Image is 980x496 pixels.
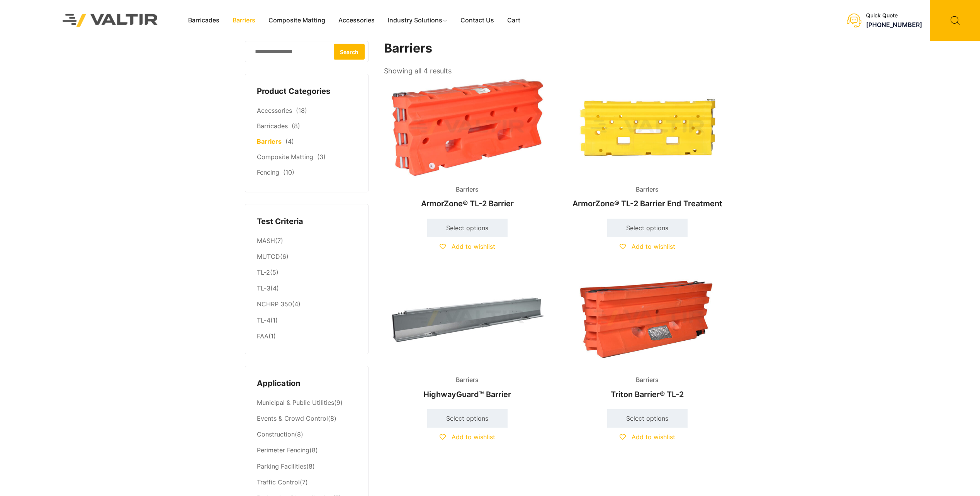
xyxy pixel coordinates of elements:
span: (10) [283,168,294,176]
h4: Test Criteria [257,216,357,228]
a: Accessories [257,107,292,114]
span: Add to wishlist [452,243,495,250]
a: Barriers [226,15,262,26]
a: BarriersArmorZone® TL-2 Barrier End Treatment [564,77,731,212]
li: (8) [257,427,357,443]
a: Barricades [182,15,226,26]
a: MASH [257,237,275,245]
a: Add to wishlist [620,243,675,250]
a: TL-3 [257,284,270,292]
li: (4) [257,297,357,313]
li: (8) [257,459,357,474]
h2: ArmorZone® TL-2 Barrier [384,195,551,212]
a: Composite Matting [257,153,313,161]
h2: Triton Barrier® TL-2 [564,386,731,403]
a: TL-2 [257,268,270,276]
h2: HighwayGuard™ Barrier [384,386,551,403]
a: Cart [501,15,527,26]
a: TL-4 [257,316,270,324]
a: BarriersTriton Barrier® TL-2 [564,268,731,403]
a: Add to wishlist [620,433,675,441]
a: BarriersHighwayGuard™ Barrier [384,268,551,403]
a: NCHRP 350 [257,300,292,308]
span: Add to wishlist [632,433,675,441]
h2: ArmorZone® TL-2 Barrier End Treatment [564,195,731,212]
a: MUTCD [257,253,280,260]
li: (7) [257,474,357,490]
img: Valtir Rentals [53,4,168,37]
h4: Product Categories [257,86,357,97]
span: Add to wishlist [632,243,675,250]
a: Barriers [257,138,282,145]
a: Parking Facilities [257,462,306,470]
a: Perimeter Fencing [257,446,309,454]
a: Barricades [257,122,288,130]
a: Industry Solutions [381,15,454,26]
div: Quick Quote [866,12,922,19]
a: Select options for “ArmorZone® TL-2 Barrier End Treatment” [607,219,688,237]
span: Barriers [450,374,484,386]
li: (1) [257,328,357,342]
a: Select options for “ArmorZone® TL-2 Barrier” [427,219,508,237]
span: Barriers [630,374,664,386]
button: Search [334,44,365,59]
a: Traffic Control [257,478,300,486]
a: Events & Crowd Control [257,414,328,422]
a: Select options for “HighwayGuard™ Barrier” [427,409,508,428]
li: (6) [257,249,357,265]
span: Barriers [450,184,484,195]
span: Barriers [630,184,664,195]
p: Showing all 4 results [384,65,452,78]
li: (8) [257,411,357,427]
a: Construction [257,430,295,438]
a: Municipal & Public Utilities [257,399,334,406]
a: Accessories [332,15,381,26]
a: BarriersArmorZone® TL-2 Barrier [384,77,551,212]
li: (5) [257,265,357,281]
a: Fencing [257,168,279,176]
li: (1) [257,313,357,328]
a: Add to wishlist [440,243,495,250]
li: (7) [257,233,357,249]
a: Contact Us [454,15,501,26]
span: (4) [285,138,294,145]
a: Composite Matting [262,15,332,26]
li: (4) [257,281,357,297]
a: FAA [257,332,268,340]
li: (9) [257,395,357,411]
a: Select options for “Triton Barrier® TL-2” [607,409,688,428]
span: Add to wishlist [452,433,495,441]
a: [PHONE_NUMBER] [866,21,922,29]
li: (8) [257,443,357,459]
span: (18) [296,107,307,114]
span: (3) [317,153,326,161]
a: Add to wishlist [440,433,495,441]
span: (8) [292,122,300,130]
h4: Application [257,378,357,389]
h1: Barriers [384,41,732,56]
